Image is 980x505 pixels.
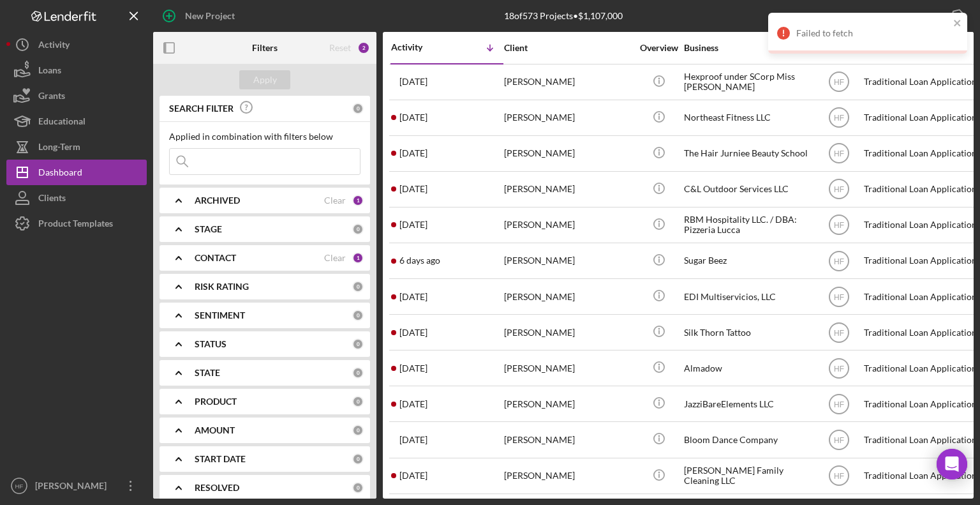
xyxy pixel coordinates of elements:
[252,43,278,53] b: Filters
[153,3,248,29] button: New Project
[399,471,427,481] time: 2025-07-24 04:25
[6,185,147,211] button: Clients
[329,43,351,53] div: Reset
[352,453,364,465] div: 0
[834,364,844,373] text: HF
[504,208,632,242] div: [PERSON_NAME]
[195,310,245,320] b: SENTIMENT
[504,101,632,135] div: [PERSON_NAME]
[6,32,147,57] button: Activity
[504,65,632,99] div: [PERSON_NAME]
[504,11,623,21] div: 18 of 573 Projects • $1,107,000
[195,282,249,292] b: RISK RATING
[834,114,844,123] text: HF
[195,368,220,378] b: STATE
[38,83,65,112] div: Grants
[195,195,240,206] b: ARCHIVED
[504,280,632,313] div: [PERSON_NAME]
[399,435,427,445] time: 2025-07-27 03:33
[6,473,147,499] button: HF[PERSON_NAME]
[399,148,427,158] time: 2025-08-19 00:13
[357,41,370,54] div: 2
[38,160,82,188] div: Dashboard
[796,28,949,38] div: Failed to fetch
[504,315,632,349] div: [PERSON_NAME]
[504,459,632,493] div: [PERSON_NAME]
[834,400,844,409] text: HF
[352,425,364,436] div: 0
[352,482,364,494] div: 0
[6,134,147,160] button: Long-Term
[324,195,346,206] div: Clear
[902,3,974,29] button: Export
[195,483,239,493] b: RESOLVED
[6,57,147,83] button: Loans
[684,208,812,242] div: RBM Hospitality LLC. / DBA: Pizzeria Lucca
[399,363,427,373] time: 2025-08-07 04:16
[6,160,147,185] button: Dashboard
[684,172,812,206] div: C&L Outdoor Services LLC
[684,315,812,349] div: Silk Thorn Tattoo
[684,351,812,385] div: Almadow
[352,223,364,235] div: 0
[834,149,844,158] text: HF
[195,425,235,435] b: AMOUNT
[352,396,364,407] div: 0
[834,221,844,230] text: HF
[38,134,80,163] div: Long-Term
[834,472,844,481] text: HF
[635,43,683,53] div: Overview
[834,257,844,266] text: HF
[937,449,967,479] div: Open Intercom Messenger
[6,83,147,109] button: Grants
[195,224,222,234] b: STAGE
[195,253,236,263] b: CONTACT
[684,43,812,53] div: Business
[239,70,290,89] button: Apply
[38,32,70,61] div: Activity
[834,78,844,87] text: HF
[684,423,812,456] div: Bloom Dance Company
[195,454,246,464] b: START DATE
[399,292,427,302] time: 2025-08-14 03:17
[169,103,234,114] b: SEARCH FILTER
[914,3,942,29] div: Export
[504,244,632,278] div: [PERSON_NAME]
[399,112,427,123] time: 2025-08-19 16:15
[6,211,147,236] button: Product Templates
[38,109,85,137] div: Educational
[684,387,812,421] div: JazziBareElements LLC
[195,339,226,349] b: STATUS
[6,109,147,134] button: Educational
[684,244,812,278] div: Sugar Beez
[352,338,364,350] div: 0
[399,328,427,338] time: 2025-08-07 05:22
[399,255,440,266] time: 2025-08-14 14:14
[352,103,364,114] div: 0
[253,70,277,89] div: Apply
[504,172,632,206] div: [PERSON_NAME]
[834,292,844,301] text: HF
[352,367,364,379] div: 0
[38,57,61,86] div: Loans
[399,77,427,87] time: 2025-08-19 20:52
[169,132,360,142] div: Applied in combination with filters below
[324,253,346,263] div: Clear
[504,387,632,421] div: [PERSON_NAME]
[399,184,427,194] time: 2025-08-18 15:33
[834,328,844,337] text: HF
[32,473,115,502] div: [PERSON_NAME]
[38,211,113,239] div: Product Templates
[15,483,24,490] text: HF
[684,459,812,493] div: [PERSON_NAME] Family Cleaning LLC
[684,65,812,99] div: Hexproof under SCorp Miss [PERSON_NAME]
[352,281,364,292] div: 0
